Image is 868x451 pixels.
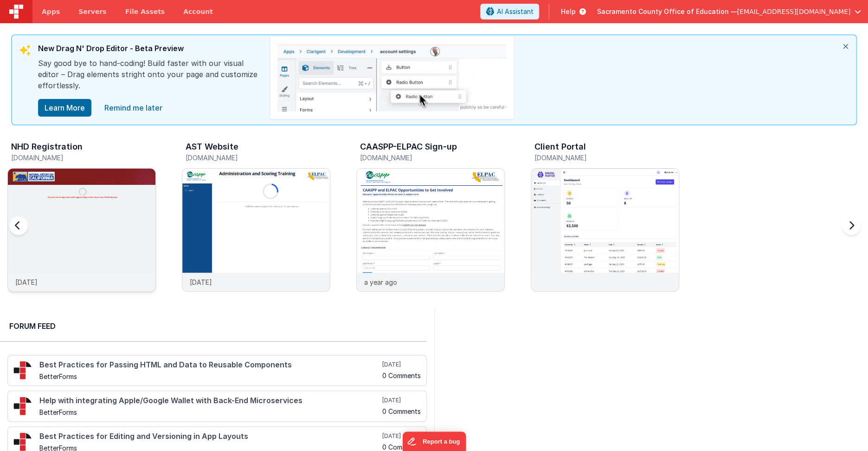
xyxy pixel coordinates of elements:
[39,373,380,380] h5: BetterForms
[480,4,539,20] button: AI Assistant
[78,7,106,16] span: Servers
[560,7,575,16] span: Help
[39,397,380,405] h4: Help with integrating Apple/Google Wallet with Back-End Microservices
[737,7,850,16] span: [EMAIL_ADDRESS][DOMAIN_NAME]
[39,361,380,369] h4: Best Practices for Passing HTML and Data to Reusable Components
[186,154,330,161] h5: [DOMAIN_NAME]
[364,277,397,287] p: a year ago
[38,99,91,117] button: Learn More
[402,431,466,451] iframe: Marker.io feedback button
[186,142,238,151] h3: AST Website
[9,320,418,332] h2: Forum Feed
[7,391,427,422] a: Help with integrating Apple/Google Wallet with Back-End Microservices BetterForms [DATE] 0 Comments
[99,98,168,117] a: close
[496,7,533,16] span: AI Assistant
[125,7,165,16] span: File Assets
[382,397,421,404] h5: [DATE]
[597,7,737,16] span: Sacramento County Office of Education —
[38,58,261,98] div: Say good bye to hand-coding! Build faster with our visual editor – Drag elements stright onto you...
[836,35,856,58] i: close
[382,372,421,379] h5: 0 Comments
[39,432,380,441] h4: Best Practices for Editing and Versioning in App Layouts
[597,7,861,16] button: Sacramento County Office of Education — [EMAIL_ADDRESS][DOMAIN_NAME]
[13,361,32,379] img: 295_2.png
[13,397,32,415] img: 295_2.png
[11,154,156,161] h5: [DOMAIN_NAME]
[190,277,212,287] p: [DATE]
[38,43,261,58] div: New Drag N' Drop Editor - Beta Preview
[42,7,60,16] span: Apps
[39,409,380,416] h5: BetterForms
[382,444,421,451] h5: 0 Comments
[7,355,427,386] a: Best Practices for Passing HTML and Data to Reusable Components BetterForms [DATE] 0 Comments
[382,361,421,368] h5: [DATE]
[382,432,421,440] h5: [DATE]
[534,154,679,161] h5: [DOMAIN_NAME]
[382,408,421,415] h5: 0 Comments
[360,142,457,151] h3: CAASPP-ELPAC Sign-up
[360,154,505,161] h5: [DOMAIN_NAME]
[534,142,586,151] h3: Client Portal
[13,432,32,451] img: 295_2.png
[11,142,83,151] h3: NHD Registration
